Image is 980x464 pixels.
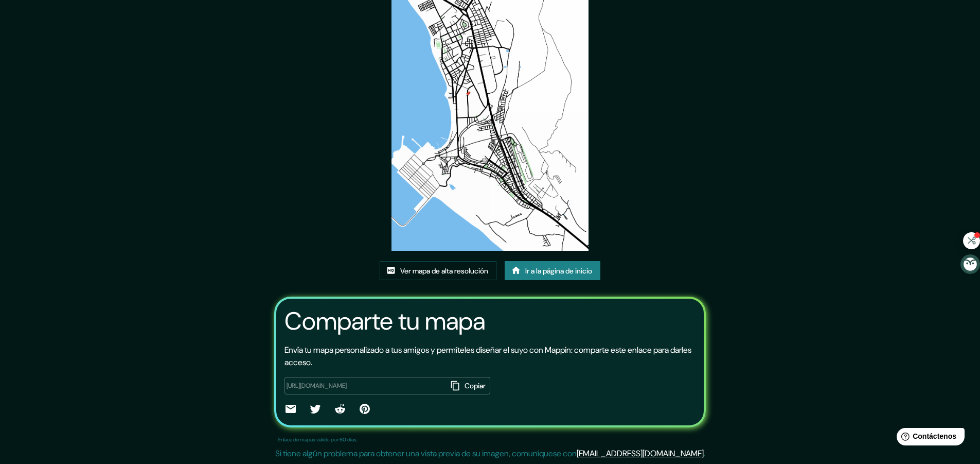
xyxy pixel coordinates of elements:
[525,266,592,276] font: Ir a la página de inicio
[448,377,490,394] button: Copiar
[278,436,358,443] font: Enlace de mapas válido por 60 días.
[284,305,485,337] font: Comparte tu mapa
[505,261,600,281] a: Ir a la página de inicio
[284,345,691,368] font: Envía tu mapa personalizado a tus amigos y permíteles diseñar el suyo con Mappin: comparte este e...
[380,261,496,281] a: Ver mapa de alta resolución
[704,448,705,459] font: .
[275,448,577,459] font: Si tiene algún problema para obtener una vista previa de su imagen, comuníquese con
[400,266,488,276] font: Ver mapa de alta resolución
[888,424,969,453] iframe: Lanzador de widgets de ayuda
[465,382,486,391] font: Copiar
[577,448,704,459] a: [EMAIL_ADDRESS][DOMAIN_NAME]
